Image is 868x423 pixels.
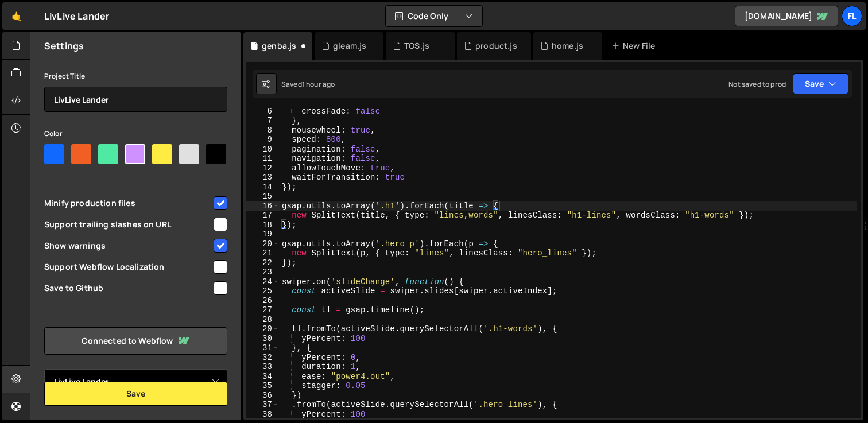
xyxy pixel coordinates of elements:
div: 29 [246,324,280,334]
a: Connected to Webflow [44,327,227,355]
div: 8 [246,126,280,135]
span: Support trailing slashes on URL [44,219,212,230]
div: 10 [246,145,280,154]
div: 37 [246,400,280,410]
button: Save [44,382,227,406]
label: Project Title [44,71,85,82]
div: 36 [246,391,280,401]
div: TOS.js [404,40,429,52]
div: 12 [246,164,280,173]
div: product.js [475,40,517,52]
div: 23 [246,267,280,277]
div: LivLive Lander [44,9,109,23]
span: Save to Github [44,282,212,294]
div: 25 [246,286,280,296]
div: 27 [246,305,280,315]
h2: Settings [44,40,84,52]
div: 1 hour ago [302,79,335,89]
div: 6 [246,107,280,117]
div: 33 [246,362,280,372]
div: 20 [246,239,280,249]
span: Support Webflow Localization [44,261,212,273]
button: Save [793,73,848,94]
div: 11 [246,154,280,164]
div: 16 [246,201,280,211]
div: 15 [246,192,280,201]
div: Not saved to prod [728,79,786,89]
div: 26 [246,296,280,306]
div: home.js [552,40,583,52]
div: 9 [246,135,280,145]
div: 24 [246,277,280,287]
a: Fl [842,6,862,26]
a: 🤙 [2,2,30,30]
div: 14 [246,183,280,192]
div: 32 [246,353,280,363]
div: genba.js [262,40,296,52]
div: 22 [246,258,280,268]
a: [DOMAIN_NAME] [735,6,838,26]
div: 7 [246,116,280,126]
div: Saved [281,79,335,89]
div: 21 [246,249,280,258]
div: 34 [246,372,280,382]
input: Project name [44,87,227,112]
div: 35 [246,381,280,391]
span: Minify production files [44,197,212,209]
div: 13 [246,173,280,183]
div: 31 [246,343,280,353]
button: Code Only [386,6,482,26]
label: Color [44,128,63,139]
div: 19 [246,230,280,239]
div: 28 [246,315,280,325]
div: New File [611,40,660,52]
div: 18 [246,220,280,230]
div: gleam.js [333,40,366,52]
div: 17 [246,211,280,220]
div: 30 [246,334,280,344]
span: Show warnings [44,240,212,251]
div: 38 [246,410,280,420]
